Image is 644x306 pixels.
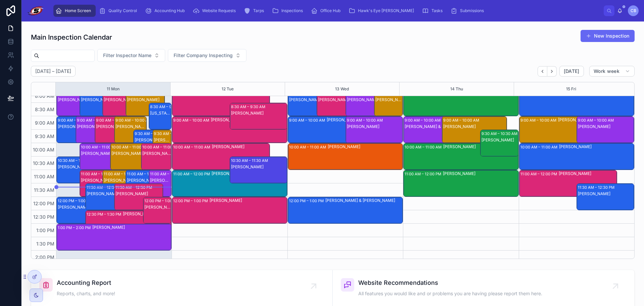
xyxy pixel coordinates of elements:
div: 11:30 AM – 12:30 PM [578,184,616,191]
div: 10:30 AM – 11:30 AM [58,157,96,164]
div: 8:00 AM – 9:00 AM[PERSON_NAME] [519,90,634,116]
h2: [DATE] – [DATE] [35,68,71,75]
div: [PERSON_NAME] [347,124,403,129]
div: 8:00 AM – 9:00 AM[PERSON_NAME] [288,90,336,116]
div: 11:00 AM – 12:00 PM [405,171,443,177]
button: 14 Thu [450,82,463,96]
div: [PERSON_NAME] [559,144,634,149]
div: [PERSON_NAME] [443,144,518,149]
div: 11:00 AM – 12:00 PM[PERSON_NAME] [149,170,172,196]
div: 12:00 PM – 1:00 PM[PERSON_NAME] [172,197,287,223]
div: 10:00 AM – 11:00 AM [81,144,120,150]
div: 8:00 AM – 9:00 AM[PERSON_NAME] [374,90,403,116]
div: 12:00 PM – 1:00 PM[PERSON_NAME] & [PERSON_NAME] [143,197,172,223]
div: 11 Mon [107,82,120,96]
div: [PERSON_NAME] [154,137,171,143]
div: 8:00 AM – 9:00 AM[PERSON_NAME] [404,90,518,116]
div: 9:00 AM – 10:00 AM [347,117,384,124]
div: 8:30 AM – 9:30 AM[US_STATE] & [PERSON_NAME] [149,103,172,129]
div: 10:30 AM – 11:30 AM [231,157,270,164]
div: 12:00 PM – 1:00 PM[PERSON_NAME] & [PERSON_NAME] [57,197,105,223]
span: Website Requests [202,8,236,13]
span: 1:30 PM [35,241,56,247]
div: 8:30 AM – 9:30 AM [231,103,267,110]
span: Submissions [460,8,484,13]
div: [PERSON_NAME] [212,144,269,149]
div: [PERSON_NAME] [123,211,171,217]
div: [PERSON_NAME] [210,198,286,203]
span: 8:30 AM [33,106,56,112]
div: 11:00 AM – 12:00 PM[PERSON_NAME] [404,170,518,196]
div: 11:30 AM – 12:30 PM[PERSON_NAME] [577,184,634,210]
div: [PERSON_NAME] [327,117,385,123]
div: 9:00 AM – 10:00 AM [116,117,153,124]
div: 13 Wed [335,82,349,96]
button: 12 Tue [222,82,234,96]
div: [PERSON_NAME] [81,178,118,183]
div: 9:30 AM – 10:30 AM [154,130,191,137]
div: 9:00 AM – 10:00 AM [58,117,95,124]
div: 10:30 AM – 11:30 AM[PERSON_NAME] [57,157,95,183]
div: [PERSON_NAME] [318,97,365,102]
div: [PERSON_NAME] [127,178,164,183]
a: Home Screen [53,5,96,17]
div: [PERSON_NAME] [347,97,394,102]
span: Quality Control [108,8,137,13]
span: 11:00 AM [32,174,56,179]
div: 8:00 AM – 9:00 AM[PERSON_NAME] [80,90,119,116]
div: 11:00 AM – 12:00 PM [150,171,188,177]
div: 9:00 AM – 10:00 AM[PERSON_NAME] & [PERSON_NAME] [404,117,468,143]
div: 8:00 AM – 9:00 AM[PERSON_NAME] [126,90,165,116]
div: [PERSON_NAME] [328,144,402,149]
div: [PERSON_NAME] & [PERSON_NAME] [211,117,286,123]
div: [US_STATE] & [PERSON_NAME] [150,111,171,116]
div: 9:00 AM – 10:00 AM[PERSON_NAME] & [PERSON_NAME] [172,117,287,143]
span: Reports, charts, and more! [57,290,115,297]
a: New Inspection [581,30,635,42]
div: 9:00 AM – 10:00 AM [578,117,615,124]
div: 8:00 AM – 9:00 AM[PERSON_NAME] [346,90,394,116]
span: 10:30 AM [31,160,56,166]
div: 12:30 PM – 1:30 PM[PERSON_NAME] [86,211,172,237]
div: 9:00 AM – 10:00 AM [173,117,211,124]
div: 8:00 AM – 9:00 AM[PERSON_NAME] [57,90,95,116]
div: 11:30 AM – 12:30 PM [116,184,154,191]
div: 9:00 AM – 10:00 AM[PERSON_NAME] [95,117,127,143]
div: [PERSON_NAME] [127,97,164,102]
div: [PERSON_NAME] [150,178,171,183]
a: Tarps [242,5,269,17]
button: Select Button [97,49,165,62]
div: [PERSON_NAME] & [PERSON_NAME] [405,124,468,129]
div: [PERSON_NAME] [231,164,287,170]
div: [PERSON_NAME] [443,171,518,176]
span: [DATE] [564,68,580,74]
div: [PERSON_NAME] & [PERSON_NAME] [325,198,402,203]
div: 10:00 AM – 11:00 AM [142,144,181,150]
a: Inspections [270,5,308,17]
div: [PERSON_NAME] [289,97,336,102]
div: 12:00 PM – 1:00 PM [173,198,210,204]
div: [PERSON_NAME] [96,124,127,129]
a: Quality Control [97,5,142,17]
div: 10:00 AM – 11:00 AM[PERSON_NAME] [80,143,132,170]
div: 9:00 AM – 10:00 AM[PERSON_NAME] [519,117,617,143]
div: 11:00 AM – 12:00 PM[PERSON_NAME] [103,170,141,196]
div: 8:00 AM – 9:00 AM[PERSON_NAME] [103,90,141,116]
span: 12:30 PM [32,214,56,220]
button: [DATE] [559,66,584,77]
span: Website Recommendations [358,278,542,288]
span: 12:00 PM [32,201,56,206]
div: 11:00 AM – 12:00 PM[PERSON_NAME] [519,170,617,196]
div: [PERSON_NAME] [58,164,95,170]
div: 9:30 AM – 10:30 AM[PERSON_NAME] [153,130,171,156]
a: Accounting Hub [143,5,189,17]
div: 9:00 AM – 10:00 AM [443,117,481,124]
span: Inspections [281,8,303,13]
div: 10:30 AM – 11:30 AM[PERSON_NAME] [230,157,287,183]
button: 15 Fri [566,82,576,96]
div: 10:00 AM – 11:00 AM [520,144,559,150]
span: Filter Company Inspecting [174,52,233,59]
div: [PERSON_NAME] [77,124,107,129]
